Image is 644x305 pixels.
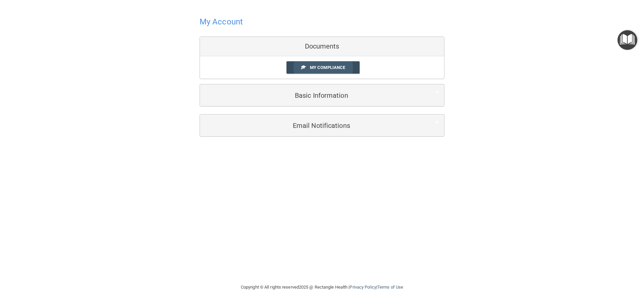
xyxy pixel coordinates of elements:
[205,92,419,99] h5: Basic Information
[310,65,345,70] span: My Compliance
[377,285,403,290] a: Terms of Use
[200,17,243,26] h4: My Account
[205,118,439,133] a: Email Notifications
[200,37,444,56] div: Documents
[205,122,419,129] h5: Email Notifications
[350,285,376,290] a: Privacy Policy
[205,88,439,103] a: Basic Information
[200,277,444,298] div: Copyright © All rights reserved 2025 @ Rectangle Health | |
[618,30,637,50] button: Open Resource Center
